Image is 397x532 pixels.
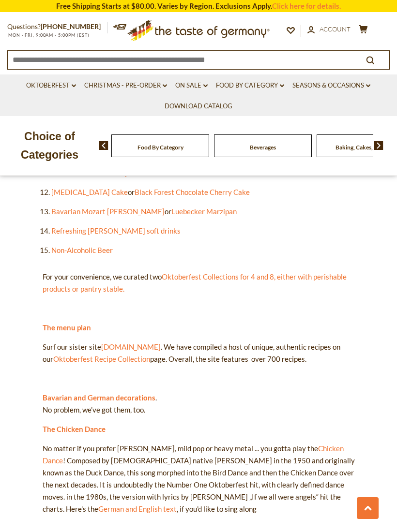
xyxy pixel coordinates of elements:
p: Surf our sister site . We have compiled a host of unique, authentic recipes on our page. Overall,... [43,341,355,365]
a: Click here for details. [272,1,341,10]
a: Refreshing [PERSON_NAME] soft drinks [51,226,181,235]
p: . No problem, we’ve got them, too. [43,392,355,416]
a: Oktoberfest Recipe Collection [53,355,150,363]
li: or [51,206,354,218]
a: [MEDICAL_DATA] Cake [51,188,128,196]
a: Black Forest Chocolate Cherry Cake [135,188,250,196]
a: Seasons & Occasions [292,80,370,91]
a: German and English text [98,504,177,513]
p: No matter if you prefer [PERSON_NAME], mild pop or heavy metal ... you gotta play the ! Composed ... [43,443,355,515]
a: Food By Category [137,144,183,151]
a: Beverages [250,144,276,151]
li: or [51,186,354,198]
p: Questions? [7,21,108,33]
p: For your convenience, we curated two [43,271,355,295]
a: Food By Category [216,80,284,91]
a: [DOMAIN_NAME] [101,342,161,351]
span: Account [320,25,351,33]
img: previous arrow [99,141,108,150]
img: next arrow [374,141,383,150]
a: Bavarian and German decorations [43,393,155,402]
a: The Chicken Dance [43,425,106,433]
a: Non-Alcoholic Beer [51,246,113,254]
a: [PHONE_NUMBER] [41,22,101,30]
a: The menu plan [43,323,91,332]
a: Account [307,24,351,35]
span: MON - FRI, 9:00AM - 5:00PM (EST) [7,32,90,38]
a: Baking, Cakes, Desserts [336,144,396,151]
a: Oktoberfest [26,80,76,91]
a: Download Catalog [165,101,232,112]
a: On Sale [175,80,208,91]
a: Bavarian Mozart [PERSON_NAME] [51,207,165,216]
a: Christmas - PRE-ORDER [84,80,167,91]
a: Luebecker Marzipan [171,207,237,216]
a: Chicken Dance [43,444,344,465]
a: Oktoberfest Collections for 4 and 8, either with perishable products or pantry stable. [43,272,347,293]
